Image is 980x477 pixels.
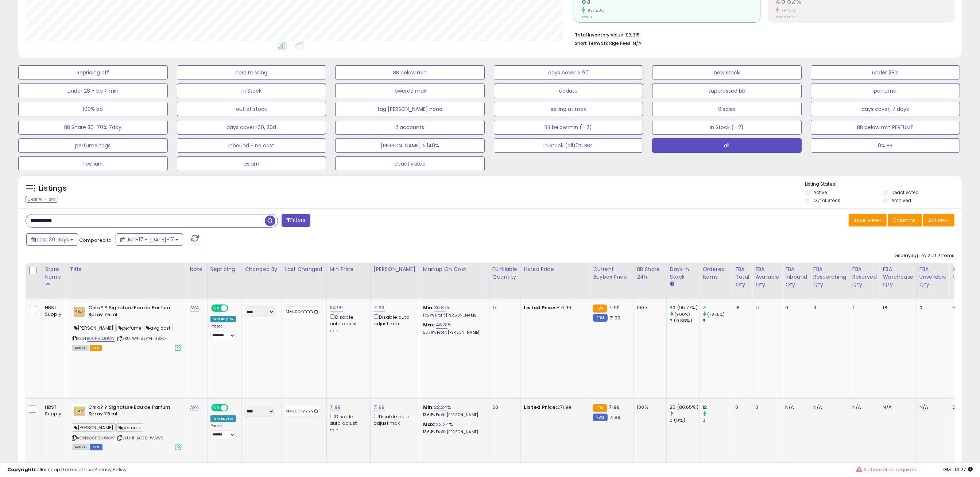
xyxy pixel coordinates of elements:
[813,404,844,411] div: N/A
[891,189,919,195] label: Deactivated
[852,305,874,311] div: 1
[72,305,86,319] img: 31Zis2iDRoS._SL40_.jpg
[652,102,802,116] button: 0 sales
[637,265,663,281] div: BB Share 24h.
[423,313,484,318] p: 17.57% Profit [PERSON_NAME]
[593,404,607,412] small: FBA
[423,404,434,411] b: Min:
[177,65,326,80] button: cost missing
[177,156,326,171] button: eslam
[18,120,168,135] button: BB Share 30-70% 7day
[177,84,326,98] button: In Stock
[670,305,699,311] div: 30 (96.77%)
[883,265,913,288] div: FBA Warehouse Qty
[423,421,436,428] b: Max:
[670,265,696,281] div: Days In Stock
[87,336,115,342] a: B00P80JN8W
[670,281,674,287] small: Days In Stock.
[72,404,181,450] div: ASIN:
[702,305,732,311] div: 71
[116,324,143,332] span: perfume
[116,233,183,246] button: Jun-17 - [DATE]-17
[116,423,143,432] span: perfume
[190,404,199,411] a: N/A
[45,265,64,281] div: Store Name
[776,15,795,19] small: Prev: 53.57%
[373,404,385,411] a: 71.99
[423,321,436,328] b: Max:
[755,404,776,411] div: 0
[116,336,166,341] span: | SKU: W4-8DYH-6BGD
[852,404,874,411] div: N/A
[524,305,584,311] div: £71.99
[436,421,449,428] a: 22.24
[670,417,699,424] div: 0 (0%)
[88,305,177,320] b: Chlo? ? Signature Eau de Parfum Spray 75 ml
[62,466,93,473] a: Terms of Use
[609,304,620,311] span: 71.99
[492,265,518,281] div: Fulfillable Quantity
[707,311,725,317] small: (787.5%)
[811,120,960,135] button: BB below min PERFUME
[330,304,343,311] a: 64.99
[177,102,326,116] button: out of stock
[210,316,236,322] div: Win BuyBox
[888,214,922,226] button: Columns
[492,404,515,411] div: 60
[72,404,86,419] img: 31Zis2iDRoS._SL40_.jpg
[72,305,181,350] div: ASIN:
[373,265,417,273] div: [PERSON_NAME]
[735,265,749,288] div: FBA Total Qty
[423,430,484,435] p: 13.64% Profit [PERSON_NAME]
[852,265,877,288] div: FBA Reserved Qty
[116,435,163,441] span: | SKU: I1-AOZ0-WAWS
[813,305,844,311] div: 0
[335,102,485,116] button: tag [PERSON_NAME] none
[330,404,341,411] a: 71.99
[90,444,103,450] span: FBM
[420,263,489,299] th: The percentage added to the cost of goods (COGS) that forms the calculator for Min & Max prices.
[330,313,365,334] div: Disable auto adjust min
[593,314,607,322] small: FBM
[582,15,592,19] small: Prev: 8
[423,412,484,418] p: 13.64% Profit [PERSON_NAME]
[18,65,168,80] button: Repricing off
[883,305,911,311] div: 18
[919,265,946,288] div: FBA Unsellable Qty
[436,321,448,329] a: 46.31
[335,138,485,153] button: [PERSON_NAME] > 140%
[593,305,607,313] small: FBA
[177,120,326,135] button: days cover>60, 30d
[779,8,796,13] small: -14.47%
[423,322,484,335] div: %
[335,65,485,80] button: BB below min
[785,305,805,311] div: 0
[94,466,127,473] a: Privacy Policy
[88,404,177,419] b: Chlo? ? Signature Eau de Parfum Spray 75 ml
[492,305,515,311] div: 17
[524,265,587,273] div: Listed Price
[37,236,69,243] span: Last 30 Days
[593,414,607,421] small: FBM
[190,265,204,273] div: Note
[423,304,434,311] b: Min:
[811,84,960,98] button: perfume
[735,305,747,311] div: 18
[7,466,34,473] strong: Copyright
[891,197,911,203] label: Archived
[90,345,102,351] span: FBA
[144,324,173,332] span: avg cost
[212,404,221,411] span: ON
[18,156,168,171] button: hesham
[335,84,485,98] button: lowered max
[423,330,484,335] p: 23.79% Profit [PERSON_NAME]
[849,214,887,226] button: Save View
[952,305,972,311] div: 665.82
[72,423,116,432] span: [PERSON_NAME]
[494,65,643,80] button: days cover > 90
[242,263,282,299] th: CSV column name: cust_attr_2_Changed by
[575,40,632,46] b: Short Term Storage Fees:
[702,265,729,281] div: Ordered Items
[494,120,643,135] button: BB below min (- 2)
[72,345,89,351] span: All listings currently available for purchase on Amazon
